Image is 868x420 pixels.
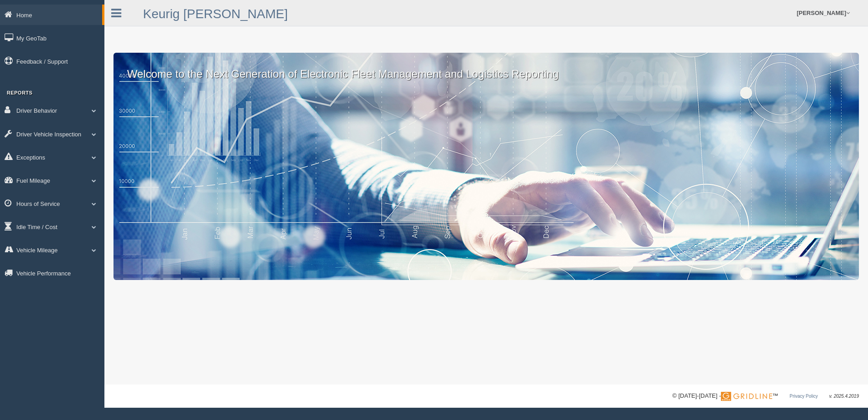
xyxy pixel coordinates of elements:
span: v. 2025.4.2019 [829,394,859,399]
img: Gridline [721,392,772,401]
p: Welcome to the Next Generation of Electronic Fleet Management and Logistics Reporting [113,53,859,82]
a: Privacy Policy [789,394,818,399]
a: Keurig [PERSON_NAME] [143,7,288,21]
div: © [DATE]-[DATE] - ™ [672,391,859,401]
